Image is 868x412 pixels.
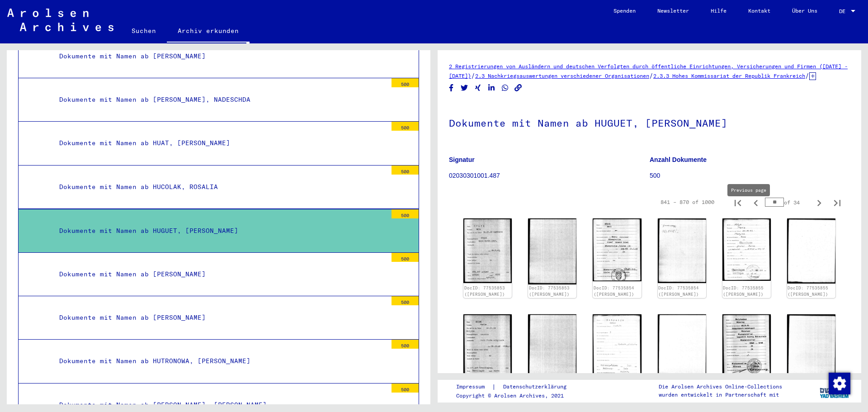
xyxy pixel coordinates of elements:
[829,373,850,394] img: Zustimmung ändern
[529,285,570,297] a: DocID: 77535853 ([PERSON_NAME])
[514,82,523,94] button: Copy link
[121,20,167,42] a: Suchen
[392,209,419,218] div: 500
[788,285,828,297] a: DocID: 77535855 ([PERSON_NAME])
[653,72,805,79] a: 2.3.3 Hohes Kommissariat der Republik Frankreich
[810,193,828,211] button: Next page
[52,178,387,196] div: Dokumente mit Namen ab HUCOLAK, ROSALIA
[658,218,706,283] img: 002.jpg
[449,171,649,180] p: 02030301001.487
[392,296,419,305] div: 500
[392,166,419,175] div: 500
[723,285,764,297] a: DocID: 77535855 ([PERSON_NAME])
[456,382,492,392] a: Impressum
[392,340,419,349] div: 500
[528,218,576,284] img: 002.jpg
[593,218,641,281] img: 001.jpg
[650,171,850,180] p: 500
[52,309,387,327] div: Dokumente mit Namen ab [PERSON_NAME]
[496,382,577,392] a: Datenschutzerklärung
[460,82,469,94] button: Share on Twitter
[659,391,782,399] p: wurden entwickelt in Partnerschaft mit
[449,156,475,163] b: Signatur
[722,314,771,376] img: 001.jpg
[7,9,113,31] img: Arolsen_neg.svg
[447,82,456,94] button: Share on Facebook
[392,384,419,393] div: 500
[52,265,387,283] div: Dokumente mit Namen ab [PERSON_NAME]
[658,285,699,297] a: DocID: 77535854 ([PERSON_NAME])
[449,63,848,79] a: 2 Registrierungen von Ausländern und deutschen Verfolgten durch öffentliche Einrichtungen, Versic...
[392,78,419,87] div: 500
[449,102,850,142] h1: Dokumente mit Namen ab HUGUET, [PERSON_NAME]
[463,218,512,283] img: 001.jpg
[392,253,419,262] div: 500
[659,383,782,391] p: Die Arolsen Archives Online-Collections
[471,71,475,80] span: /
[392,122,419,131] div: 500
[787,314,835,378] img: 002.jpg
[52,134,387,152] div: Dokumente mit Namen ab HUAT, [PERSON_NAME]
[52,91,387,109] div: Dokumente mit Namen ab [PERSON_NAME], NADESCHDA
[52,222,387,240] div: Dokumente mit Namen ab HUGUET, [PERSON_NAME]
[649,71,653,80] span: /
[52,47,387,65] div: Dokumente mit Namen ab [PERSON_NAME]
[818,379,852,402] img: yv_logo.png
[487,82,496,94] button: Share on LinkedIn
[463,314,512,378] img: 001.jpg
[650,156,707,163] b: Anzahl Dokumente
[828,193,846,211] button: Last page
[787,218,835,283] img: 002.jpg
[660,198,714,206] div: 841 – 870 of 1000
[658,314,706,379] img: 002.jpg
[456,382,577,392] div: |
[528,314,576,379] img: 002.jpg
[593,314,641,378] img: 001.jpg
[722,218,771,280] img: 001.jpg
[729,193,747,211] button: First page
[594,285,634,297] a: DocID: 77535854 ([PERSON_NAME])
[167,20,250,43] a: Archiv erkunden
[500,82,510,94] button: Share on WhatsApp
[473,82,483,94] button: Share on Xing
[456,392,577,400] p: Copyright © Arolsen Archives, 2021
[805,71,809,80] span: /
[839,8,849,14] span: DE
[765,198,810,207] div: of 34
[747,193,765,211] button: Previous page
[475,72,649,79] a: 2.3 Nachkriegsauswertungen verschiedener Organisationen
[52,352,387,370] div: Dokumente mit Namen ab HUTRONOWA, [PERSON_NAME]
[464,285,505,297] a: DocID: 77535853 ([PERSON_NAME])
